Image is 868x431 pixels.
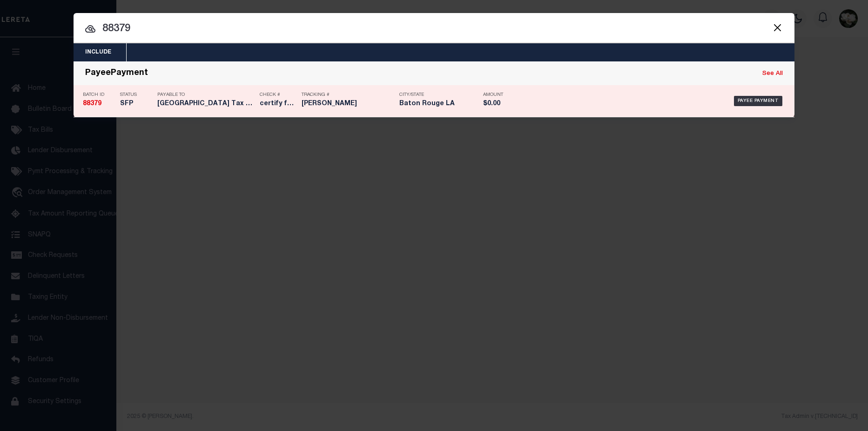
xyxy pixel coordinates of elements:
button: Include [74,43,123,61]
input: Start typing... [74,21,794,37]
h5: $0.00 [483,100,525,108]
strong: 88379 [83,101,101,107]
h5: 88379 [83,100,115,108]
h5: certify funds requested [260,100,297,108]
p: Payable To [157,92,255,98]
button: Close [771,21,783,34]
h5: East Baton Rouge Parish Tax Col... [157,100,255,108]
div: Payee Payment [734,96,783,106]
p: Tracking # [302,92,395,98]
p: Amount [483,92,525,98]
h5: SFP [120,100,153,108]
p: Batch ID [83,92,115,98]
p: City/State [399,92,478,98]
a: See All [762,71,783,77]
div: PayeePayment [85,68,148,79]
h5: Audria [302,100,395,108]
p: Status [120,92,153,98]
p: Check # [260,92,297,98]
h5: Baton Rouge LA [399,100,478,108]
